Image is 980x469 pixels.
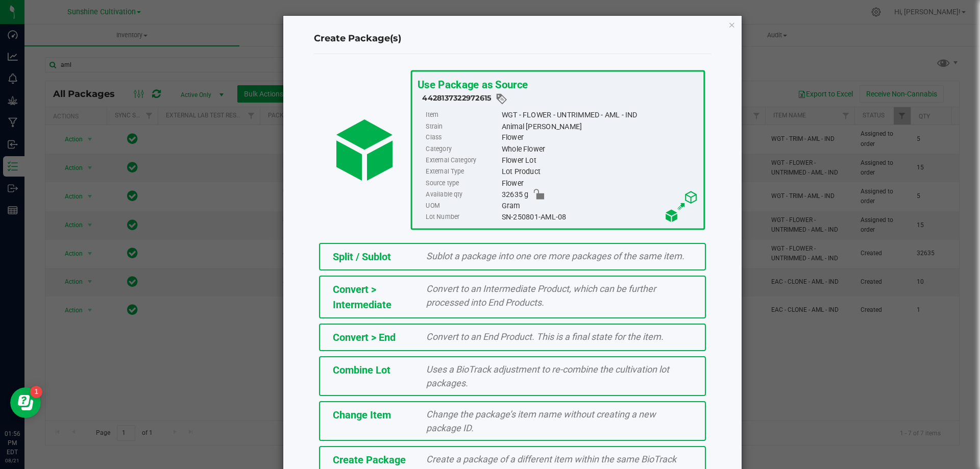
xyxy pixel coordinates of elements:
[501,189,528,200] span: 32635 g
[501,143,698,155] div: Whole Flower
[501,166,698,178] div: Lot Product
[426,132,499,143] label: Class
[314,32,711,45] h4: Create Package(s)
[333,454,406,466] span: Create Package
[30,386,42,398] iframe: Resource center unread badge
[426,178,499,189] label: Source type
[426,121,499,132] label: Strain
[501,178,698,189] div: Flower
[426,283,656,308] span: Convert to an Intermediate Product, which can be further processed into End Products.
[426,409,656,433] span: Change the package’s item name without creating a new package ID.
[333,251,391,263] span: Split / Sublot
[501,121,698,132] div: Animal [PERSON_NAME]
[426,331,664,342] span: Convert to an End Product. This is a final state for the item.
[426,251,684,261] span: Sublot a package into one ore more packages of the same item.
[333,283,391,311] span: Convert > Intermediate
[426,166,499,178] label: External Type
[422,92,698,105] div: 4428137322972615
[10,387,41,418] iframe: Resource center
[501,109,698,120] div: WGT - FLOWER - UNTRIMMED - AML - IND
[426,109,499,120] label: Item
[426,200,499,211] label: UOM
[333,364,390,376] span: Combine Lot
[333,409,391,421] span: Change Item
[426,189,499,200] label: Available qty
[426,212,499,223] label: Lot Number
[417,79,527,91] span: Use Package as Source
[426,143,499,155] label: Category
[501,200,698,211] div: Gram
[426,364,669,388] span: Uses a BioTrack adjustment to re-combine the cultivation lot packages.
[333,331,396,343] span: Convert > End
[426,155,499,166] label: External Category
[501,155,698,166] div: Flower Lot
[501,212,698,223] div: SN-250801-AML-08
[501,132,698,143] div: Flower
